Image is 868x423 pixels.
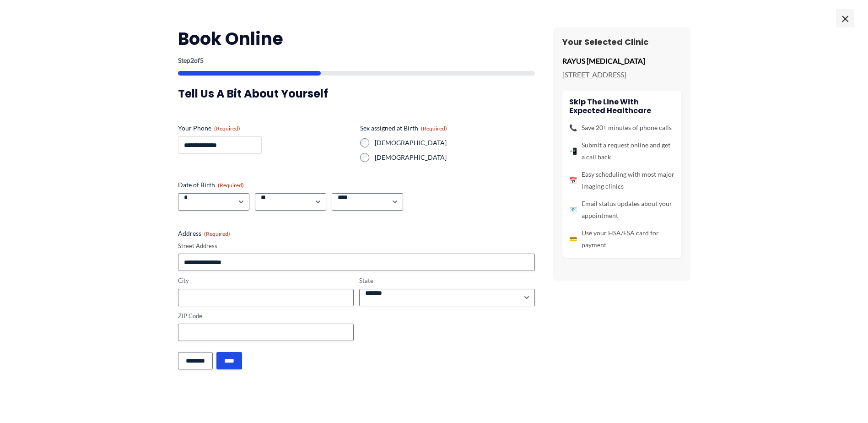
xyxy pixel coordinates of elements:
legend: Address [178,229,230,238]
h3: Tell us a bit about yourself [178,87,535,101]
span: 📧 [569,204,577,216]
legend: Date of Birth [178,180,244,190]
span: (Required) [421,125,447,132]
label: [DEMOGRAPHIC_DATA] [375,138,535,147]
li: Easy scheduling with most major imaging clinics [569,168,674,192]
span: 5 [200,56,204,64]
li: Save 20+ minutes of phone calls [569,122,674,134]
label: State [359,277,535,285]
label: City [178,277,354,285]
li: Email status updates about your appointment [569,198,674,222]
p: RAYUS [MEDICAL_DATA] [562,54,681,68]
span: (Required) [204,230,230,237]
span: (Required) [218,182,244,189]
span: 2 [190,56,194,64]
span: 📞 [569,122,577,134]
label: ZIP Code [178,312,354,320]
span: × [836,9,854,27]
span: 📲 [569,145,577,157]
li: Submit a request online and get a call back [569,139,674,163]
legend: Sex assigned at Birth [360,124,447,133]
label: Street Address [178,242,535,250]
h2: Book Online [178,27,535,50]
span: 💳 [569,233,577,245]
label: Your Phone [178,124,353,133]
span: (Required) [214,125,240,132]
li: Use your HSA/FSA card for payment [569,227,674,251]
span: 📅 [569,174,577,186]
h3: Your Selected Clinic [562,37,681,47]
p: Step of [178,57,535,64]
p: [STREET_ADDRESS] [562,68,681,81]
h4: Skip the line with Expected Healthcare [569,98,674,115]
label: [DEMOGRAPHIC_DATA] [375,153,535,162]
